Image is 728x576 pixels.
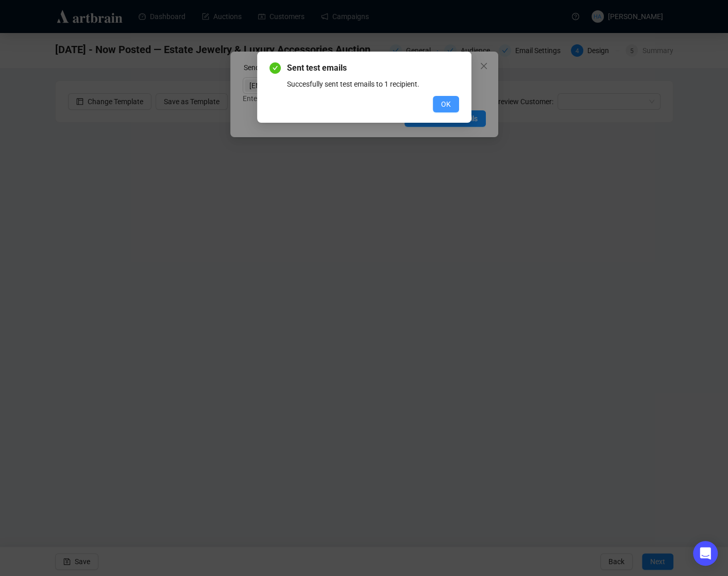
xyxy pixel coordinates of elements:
[287,78,459,90] div: Succesfully sent test emails to 1 recipient.
[287,62,459,74] span: Sent test emails
[441,98,451,110] span: OK
[269,62,281,74] span: check-circle
[693,541,718,566] div: Open Intercom Messenger
[433,96,459,112] button: OK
